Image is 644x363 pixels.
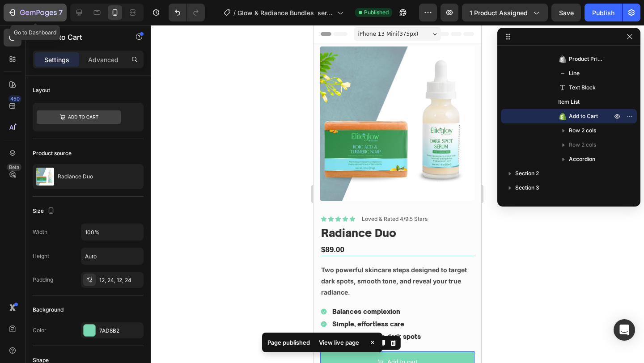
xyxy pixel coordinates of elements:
div: Publish [592,8,614,17]
div: Padding [33,276,53,284]
span: / [233,8,236,17]
p: Advanced [88,55,119,64]
img: product feature img [36,168,54,186]
span: Text Block [569,83,596,92]
div: 7AD8B2 [99,327,141,335]
span: Published [364,8,389,17]
span: 1 product assigned [470,8,528,17]
span: Line [569,69,580,78]
span: Section 3 [515,183,539,192]
input: Auto [81,224,143,240]
div: Background [33,306,64,314]
div: Beta [7,164,21,171]
span: Product Price [569,55,603,63]
span: Save [559,9,574,17]
div: Undo/Redo [169,4,205,21]
span: Item List [558,97,580,106]
iframe: Design area [314,25,481,363]
span: Glow & Radiance Bundles series.2 [237,8,334,17]
button: 7 [4,4,67,21]
div: 450 [8,95,21,102]
p: Radiance Duo [58,173,93,180]
div: Color [33,326,47,334]
div: 12, 24, 12, 24 [99,276,141,284]
span: Section 2 [515,169,539,178]
div: Layout [33,86,50,94]
div: Open Intercom Messenger [614,319,635,341]
button: Publish [585,4,622,21]
div: Height [33,252,49,260]
div: View live page [314,336,364,349]
button: Add to cart [7,326,161,348]
div: Product source [33,149,72,157]
p: Settings [44,55,69,64]
span: Accordion [569,155,595,164]
span: Row 2 cols [569,140,596,149]
p: Add to Cart [43,32,119,42]
div: Add to cart [74,332,104,343]
button: 1 product assigned [462,4,548,21]
span: Row 2 cols [569,126,596,135]
div: Add to Cart [18,314,51,322]
p: 7 [59,7,63,18]
div: Width [33,228,47,236]
input: Auto [81,248,143,264]
button: Save [551,4,581,21]
div: Size [33,205,56,217]
p: Page published [267,338,310,347]
span: Add to Cart [569,112,598,121]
